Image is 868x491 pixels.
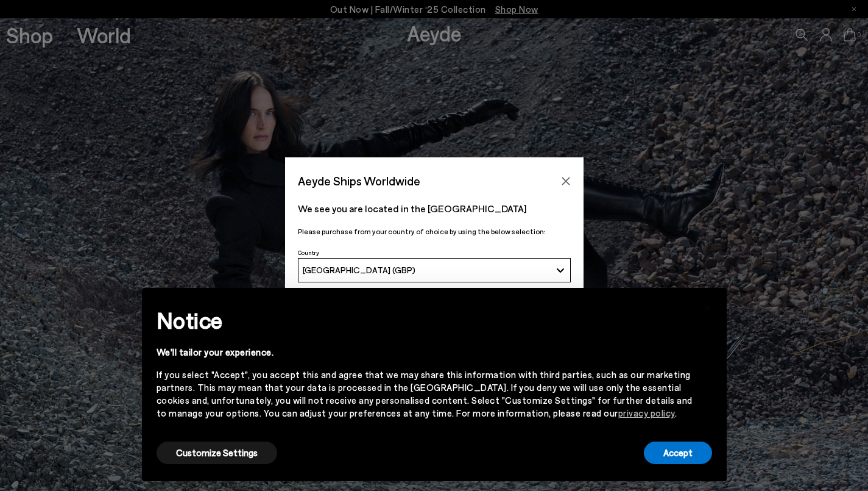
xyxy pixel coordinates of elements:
button: Customize Settings [157,442,277,464]
button: Accept [644,442,712,464]
p: Please purchase from your country of choice by using the below selection: [298,226,571,237]
span: Aeyde Ships Worldwide [298,170,420,192]
span: [GEOGRAPHIC_DATA] (GBP) [303,265,415,275]
button: Close [557,172,575,190]
h2: Notice [157,304,693,336]
p: We see you are located in the [GEOGRAPHIC_DATA] [298,201,571,216]
button: Close this notice [693,292,722,321]
a: privacy policy [618,407,675,418]
div: We'll tailor your experience. [157,346,693,359]
div: If you select "Accept", you accept this and agree that we may share this information with third p... [157,368,693,420]
span: Country [298,249,319,256]
span: × [703,297,711,315]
